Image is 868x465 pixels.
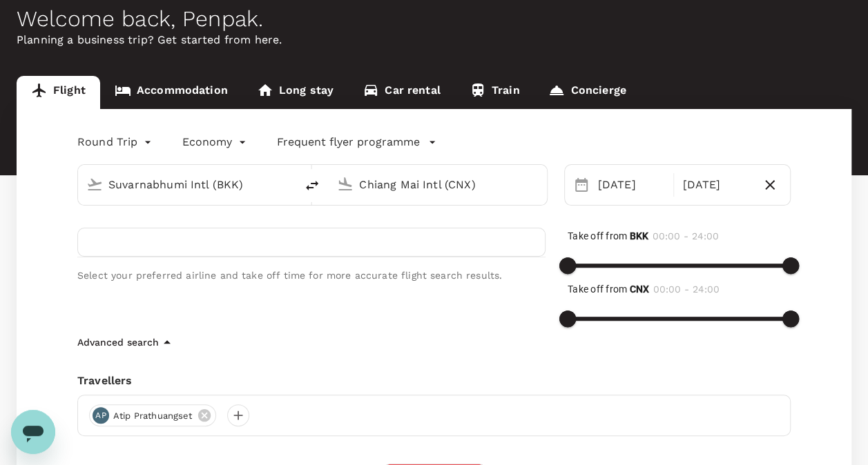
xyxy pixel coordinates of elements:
[592,171,671,199] div: [DATE]
[93,407,109,424] div: AP
[537,183,540,186] button: Open
[100,76,242,109] a: Accommodation
[568,284,649,295] span: Take off from
[17,32,851,48] p: Planning a business trip? Get started from here.
[359,174,517,195] input: Going to
[89,404,216,426] div: APAtip Prathuangset
[277,134,436,150] button: Frequent flyer programme
[77,131,155,153] div: Round Trip
[630,230,649,241] b: BKK
[77,268,546,282] p: Select your preferred airline and take off time for more accurate flight search results.
[277,134,420,150] p: Frequent flyer programme
[77,334,175,350] button: Advanced search
[568,230,648,241] span: Take off from
[534,76,640,109] a: Concierge
[286,183,289,186] button: Open
[348,76,455,109] a: Car rental
[11,410,55,454] iframe: Button to launch messaging window
[77,373,791,389] div: Travellers
[653,284,719,295] span: 00:00 - 24:00
[77,335,159,349] p: Advanced search
[242,76,348,109] a: Long stay
[630,284,650,295] b: CNX
[455,76,534,109] a: Train
[652,230,718,241] span: 00:00 - 24:00
[105,409,201,423] span: Atip Prathuangset
[677,171,755,199] div: [DATE]
[296,169,329,202] button: delete
[17,76,100,109] a: Flight
[108,174,267,195] input: Depart from
[182,131,249,153] div: Economy
[17,6,851,32] div: Welcome back , Penpak .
